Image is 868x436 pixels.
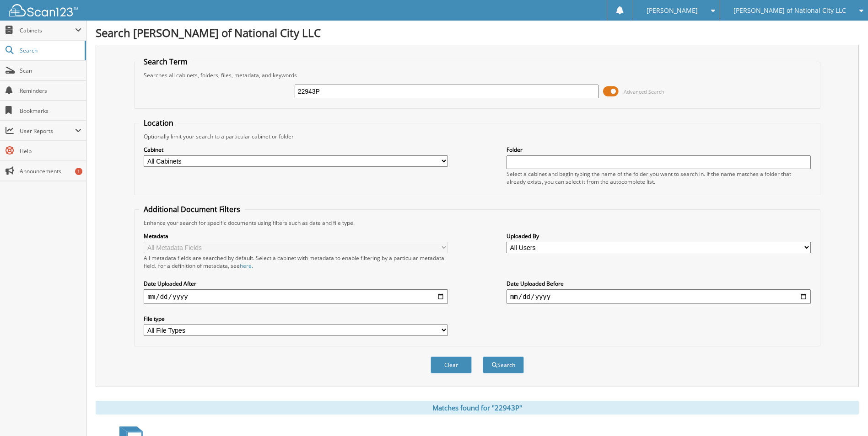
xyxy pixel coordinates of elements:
label: File type [144,315,448,323]
legend: Location [139,118,178,128]
span: Help [20,147,81,155]
div: Optionally limit your search to a particular cabinet or folder [139,133,815,140]
legend: Additional Document Filters [139,204,245,214]
div: Enhance your search for specific documents using filters such as date and file type. [139,219,815,227]
label: Uploaded By [507,232,811,240]
div: All metadata fields are searched by default. Select a cabinet with metadata to enable filtering b... [144,254,448,270]
label: Folder [507,146,811,154]
div: Matches found for "22943P" [96,401,859,415]
label: Cabinet [144,146,448,154]
div: 1 [75,168,82,175]
div: Searches all cabinets, folders, files, metadata, and keywords [139,71,815,79]
span: User Reports [20,127,75,135]
span: [PERSON_NAME] [647,8,698,13]
span: Bookmarks [20,107,81,115]
img: scan123-logo-white.svg [9,4,78,16]
legend: Search Term [139,57,192,67]
input: start [144,289,448,304]
button: Clear [431,356,472,373]
label: Metadata [144,232,448,240]
span: [PERSON_NAME] of National City LLC [733,8,846,13]
span: Advanced Search [624,88,664,95]
label: Date Uploaded After [144,280,448,287]
h1: Search [PERSON_NAME] of National City LLC [96,25,859,40]
a: here [240,262,252,270]
label: Date Uploaded Before [507,280,811,287]
span: Reminders [20,87,81,95]
div: Select a cabinet and begin typing the name of the folder you want to search in. If the name match... [507,170,811,186]
input: end [507,289,811,304]
span: Announcements [20,167,81,175]
span: Search [20,47,80,54]
span: Scan [20,67,81,74]
span: Cabinets [20,27,75,34]
button: Search [483,356,524,373]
